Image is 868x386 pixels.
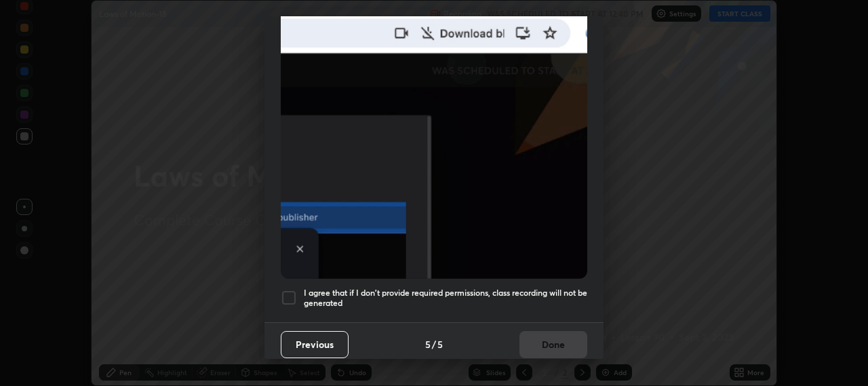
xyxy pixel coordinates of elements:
button: Previous [281,331,349,358]
h4: 5 [425,337,431,351]
h4: / [432,337,436,351]
h4: 5 [437,337,443,351]
h5: I agree that if I don't provide required permissions, class recording will not be generated [304,288,587,309]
